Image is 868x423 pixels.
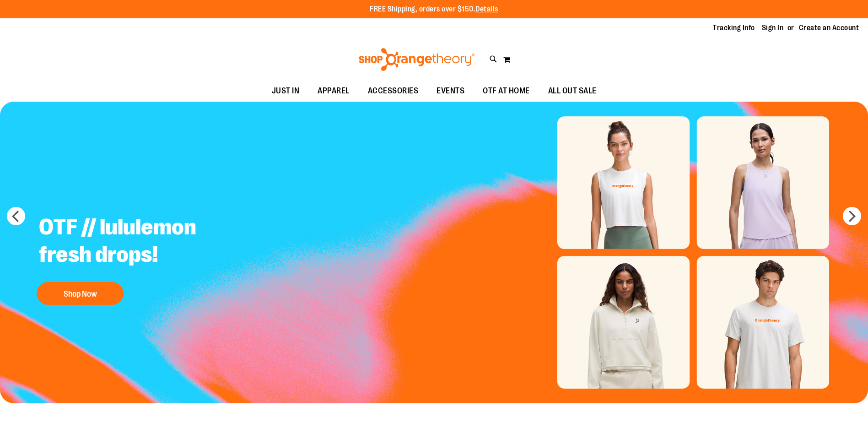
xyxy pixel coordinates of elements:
[370,4,498,15] p: FREE Shipping, orders over $150.
[843,207,861,225] button: next
[32,206,259,309] a: OTF // lululemon fresh drops! Shop Now
[483,81,530,101] span: OTF AT HOME
[368,81,419,101] span: ACCESSORIES
[713,23,755,33] a: Tracking Info
[357,48,476,71] img: Shop Orangetheory
[7,207,25,225] button: prev
[437,81,464,101] span: EVENTS
[762,23,784,33] a: Sign In
[318,81,350,101] span: APPAREL
[32,206,259,277] h2: OTF // lululemon fresh drops!
[272,81,300,101] span: JUST IN
[475,5,498,13] a: Details
[548,81,597,101] span: ALL OUT SALE
[37,282,124,305] button: Shop Now
[799,23,859,33] a: Create an Account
